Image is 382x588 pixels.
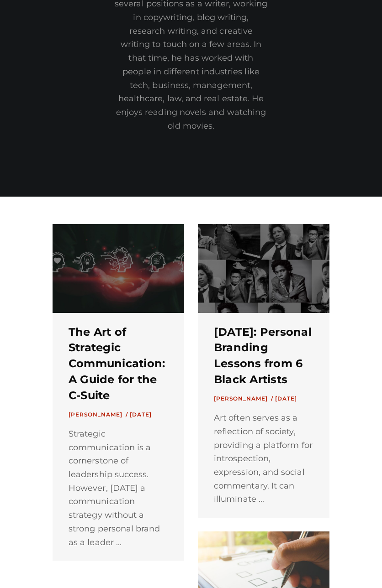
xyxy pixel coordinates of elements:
div: Strategic communication is a cornerstone of leadership success. However, [DATE] a communication s... [69,427,168,549]
div: Art often serves as a reflection of society, providing a platform for introspection, expression, ... [214,411,313,506]
a: [DATE]: Personal Branding Lessons from 6 Black Artists [214,325,312,386]
a: [PERSON_NAME] / [214,395,273,402]
time: [DATE] [130,411,151,418]
a: The Art of Strategic Communication: A Guide for the C-Suite [69,325,165,402]
a: [PERSON_NAME] / [69,411,128,418]
time: [DATE] [275,395,297,402]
